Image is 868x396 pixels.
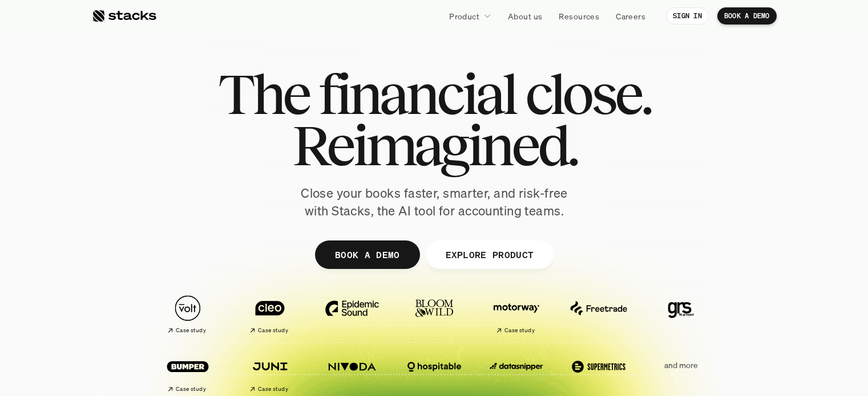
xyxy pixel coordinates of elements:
[218,68,309,120] span: The
[258,386,288,393] h2: Case study
[235,289,305,339] a: Case study
[292,185,577,220] p: Close your books faster, smarter, and risk-free with Stacks, the AI tool for accounting teams.
[334,246,399,263] p: BOOK A DEMO
[449,10,479,22] p: Product
[616,10,645,22] p: Careers
[717,7,777,25] a: BOOK A DEMO
[508,10,542,22] p: About us
[609,6,652,26] a: Careers
[501,6,549,26] a: About us
[314,240,419,269] a: BOOK A DEMO
[666,7,709,25] a: SIGN IN
[724,12,770,20] p: BOOK A DEMO
[425,240,554,269] a: EXPLORE PRODUCT
[152,289,223,339] a: Case study
[292,120,576,171] span: Reimagined.
[176,386,206,393] h2: Case study
[645,361,716,370] p: and more
[525,68,651,120] span: close.
[445,246,534,263] p: EXPLORE PRODUCT
[176,327,206,334] h2: Case study
[559,10,599,22] p: Resources
[504,327,535,334] h2: Case study
[318,68,515,120] span: financial
[673,12,702,20] p: SIGN IN
[258,327,288,334] h2: Case study
[481,289,552,339] a: Case study
[552,6,606,26] a: Resources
